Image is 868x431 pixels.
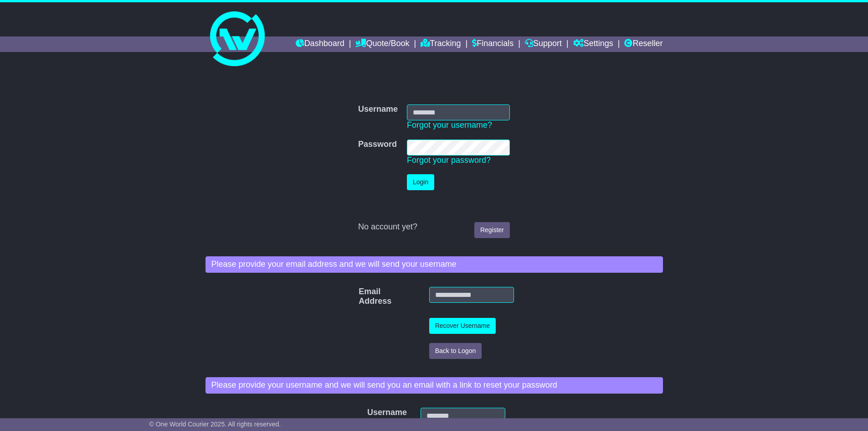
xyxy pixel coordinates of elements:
a: Financials [472,36,514,52]
div: Please provide your username and we will send you an email with a link to reset your password [205,377,663,394]
button: Recover Username [429,318,496,334]
label: Username [363,408,375,418]
div: Please provide your email address and we will send your username [205,256,663,273]
a: Dashboard [296,36,344,52]
a: Reseller [624,36,663,52]
div: No account yet? [358,222,510,232]
label: Password [358,140,397,150]
a: Forgot your password? [407,156,491,165]
label: Username [358,104,398,114]
a: Forgot your username? [407,120,492,130]
a: Support [525,36,562,52]
a: Register [474,222,510,238]
a: Settings [573,36,613,52]
button: Back to Logon [429,343,482,359]
button: Login [407,174,434,190]
span: © One World Courier 2025. All rights reserved. [149,421,281,428]
a: Tracking [421,36,461,52]
label: Email Address [354,287,370,306]
a: Quote/Book [355,36,409,52]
